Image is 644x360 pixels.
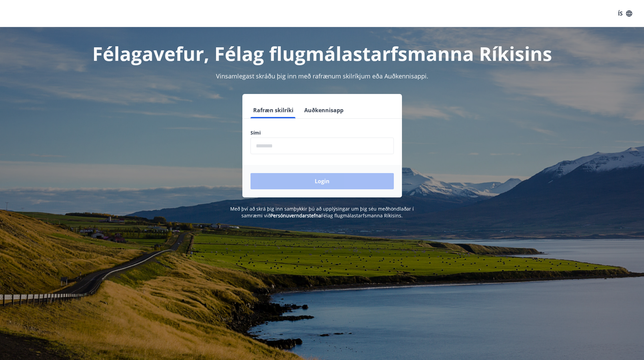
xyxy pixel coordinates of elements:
h1: Félagavefur, Félag flugmálastarfsmanna Ríkisins [87,41,557,66]
span: Vinsamlegast skráðu þig inn með rafrænum skilríkjum eða Auðkennisappi. [216,72,428,80]
a: Persónuverndarstefna [270,212,321,219]
button: Auðkennisapp [302,102,346,118]
button: ÍS [614,7,636,20]
label: Sími [251,129,394,136]
span: Með því að skrá þig inn samþykkir þú að upplýsingar um þig séu meðhöndlaðar í samræmi við Félag f... [230,206,414,219]
button: Rafræn skilríki [251,102,296,118]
